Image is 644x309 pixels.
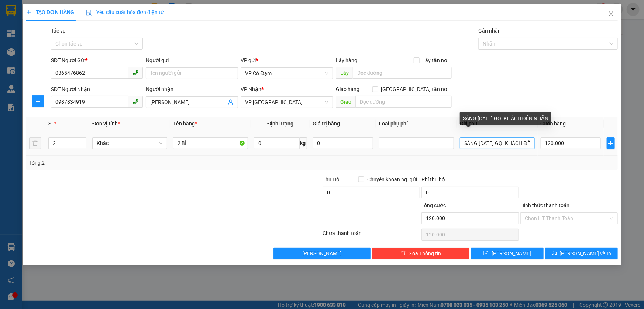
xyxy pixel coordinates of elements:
[471,248,544,259] button: save[PERSON_NAME]
[336,67,353,79] span: Lấy
[421,175,519,187] div: Phí thu hộ
[228,99,234,105] span: user-add
[26,9,74,15] span: TẠO ĐƠN HÀNG
[29,137,41,149] button: delete
[552,251,557,256] span: printer
[378,85,452,93] span: [GEOGRAPHIC_DATA] tận nơi
[48,121,54,127] span: SL
[560,249,612,258] span: [PERSON_NAME] và In
[313,137,373,149] input: 0
[273,248,371,259] button: [PERSON_NAME]
[541,121,566,127] span: Cước hàng
[460,137,535,149] input: Ghi Chú
[173,137,248,149] input: VD: Bàn, Ghế
[92,121,120,127] span: Đơn vị tính
[323,177,340,182] span: Thu Hộ
[97,138,163,149] span: Khác
[241,56,333,64] div: VP gửi
[51,56,143,64] div: SĐT Người Gửi
[146,85,238,93] div: Người nhận
[51,85,143,93] div: SĐT Người Nhận
[545,248,618,259] button: printer[PERSON_NAME] và In
[607,140,614,146] span: plus
[51,28,66,34] label: Tác vụ
[26,10,31,15] span: plus
[457,117,538,131] th: Ghi chú
[132,70,138,75] span: phone
[241,86,262,92] span: VP Nhận
[32,95,44,107] button: plus
[300,137,307,149] span: kg
[353,67,452,79] input: Dọc đường
[86,10,92,16] img: icon
[401,251,406,256] span: delete
[409,249,441,258] span: Xóa Thông tin
[302,249,342,258] span: [PERSON_NAME]
[313,121,340,127] span: Giá trị hàng
[173,121,197,127] span: Tên hàng
[336,86,359,92] span: Giao hàng
[601,4,621,24] button: Close
[608,11,614,17] span: close
[355,96,452,108] input: Dọc đường
[520,202,569,208] label: Hình thức thanh toán
[364,175,420,184] span: Chuyển khoản ng. gửi
[132,98,138,104] span: phone
[29,159,249,167] div: Tổng: 2
[421,202,446,208] span: Tổng cước
[372,248,469,259] button: deleteXóa Thông tin
[322,229,421,242] div: Chưa thanh toán
[245,97,328,108] span: VP Mỹ Đình
[267,121,293,127] span: Định lượng
[460,112,551,125] div: SÁNG [DATE] GỌI KHÁCH ĐẾN NHẬN
[376,117,457,131] th: Loại phụ phí
[86,9,164,15] span: Yêu cầu xuất hóa đơn điện tử
[607,137,615,149] button: plus
[420,56,452,64] span: Lấy tận nơi
[336,57,357,63] span: Lấy hàng
[146,56,238,64] div: Người gửi
[336,96,355,108] span: Giao
[32,98,44,104] span: plus
[492,249,531,258] span: [PERSON_NAME]
[245,68,328,79] span: VP Cổ Đạm
[483,251,489,256] span: save
[478,28,501,34] label: Gán nhãn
